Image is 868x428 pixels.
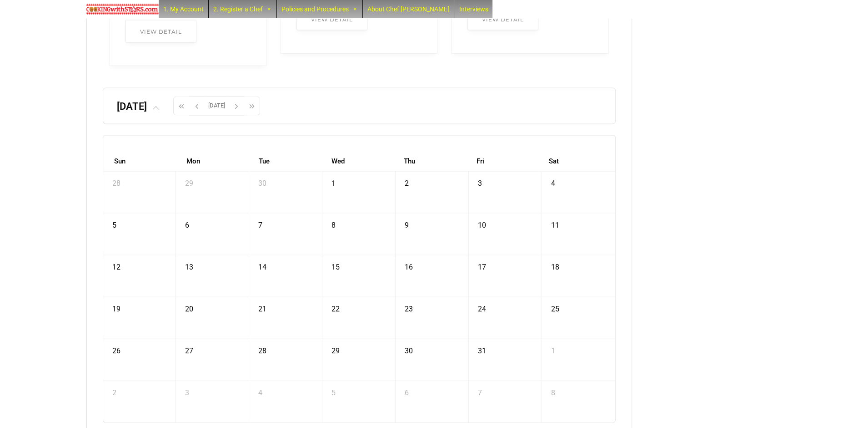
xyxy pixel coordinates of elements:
a: October 15, 1000 [327,255,344,275]
a: October 13, 1000 [181,255,198,275]
td: October 18, 1000 [542,255,615,297]
a: October 7, 1000 [254,214,267,233]
a: October 19, 1000 [108,297,125,316]
a: October 27, 1000 [181,339,198,358]
td: October 24, 1000 [469,297,542,339]
td: October 22, 1000 [322,297,396,339]
a: Wednesday [330,154,346,168]
td: September 29, 1000 [176,172,249,214]
td: October 27, 1000 [176,339,249,381]
td: October 6, 1000 [176,214,249,255]
a: October 20, 1000 [181,297,198,316]
td: November 5, 1000 [322,381,396,423]
a: October 9, 1000 [400,214,413,233]
a: November 3, 1000 [181,381,194,400]
a: October 18, 1000 [547,255,564,275]
a: Sunday [112,154,127,168]
button: Previous year [173,97,189,116]
td: October 19, 1000 [103,297,176,339]
td: October 13, 1000 [176,255,249,297]
td: September 28, 1000 [103,172,176,214]
a: Thursday [402,154,417,168]
a: October 30, 1000 [400,339,417,358]
td: October 17, 1000 [469,255,542,297]
td: November 4, 1000 [249,381,322,423]
a: October 5, 1000 [108,214,121,233]
button: [DATE] [205,97,229,116]
a: October 22, 1000 [327,297,344,316]
td: October 29, 1000 [322,339,396,381]
td: October 9, 1000 [396,214,469,255]
td: October 20, 1000 [176,297,249,339]
a: October 6, 1000 [181,214,194,233]
td: November 2, 1000 [103,381,176,423]
a: October 4, 1000 [547,172,560,191]
td: November 8, 1000 [542,381,615,423]
a: October 23, 1000 [400,297,417,316]
td: November 7, 1000 [469,381,542,423]
td: October 11, 1000 [542,214,615,255]
td: October 15, 1000 [322,255,396,297]
a: View Detail [296,8,367,31]
a: November 6, 1000 [400,381,413,400]
td: October 30, 1000 [396,339,469,381]
td: October 26, 1000 [103,339,176,381]
a: October 11, 1000 [547,214,564,233]
td: October 4, 1000 [542,172,615,214]
a: October 1, 1000 [327,172,340,191]
a: Tuesday [257,154,271,168]
a: October 17, 1000 [473,255,491,275]
a: November 2, 1000 [108,381,121,400]
td: October 1, 1000 [322,172,396,214]
a: Friday [475,154,486,168]
button: Next month [229,97,244,116]
a: October 28, 1000 [254,339,271,358]
a: October 12, 1000 [108,255,125,275]
td: October 5, 1000 [103,214,176,255]
td: October 8, 1000 [322,214,396,255]
button: Previous month [189,97,205,116]
a: November 7, 1000 [473,381,487,400]
a: October 25, 1000 [547,297,564,316]
a: October 3, 1000 [473,172,487,191]
a: November 5, 1000 [327,381,340,400]
td: September 30, 1000 [249,172,322,214]
a: November 4, 1000 [254,381,267,400]
a: Monday [185,154,202,168]
a: October 21, 1000 [254,297,271,316]
td: October 10, 1000 [469,214,542,255]
button: Next year [244,97,260,116]
a: View Detail [125,20,196,43]
a: October 26, 1000 [108,339,125,358]
a: View Detail [467,8,538,31]
a: October 29, 1000 [327,339,344,358]
td: October 23, 1000 [396,297,469,339]
td: October 31, 1000 [469,339,542,381]
a: October 16, 1000 [400,255,417,275]
a: October 31, 1000 [473,339,491,358]
h2: [DATE] [117,101,164,112]
td: October 25, 1000 [542,297,615,339]
td: October 3, 1000 [469,172,542,214]
td: October 12, 1000 [103,255,176,297]
td: November 6, 1000 [396,381,469,423]
td: November 3, 1000 [176,381,249,423]
a: November 8, 1000 [547,381,560,400]
a: September 30, 1000 [254,172,271,191]
td: November 1, 1000 [542,339,615,381]
td: October 7, 1000 [249,214,322,255]
td: October 14, 1000 [249,255,322,297]
td: October 21, 1000 [249,297,322,339]
td: October 16, 1000 [396,255,469,297]
a: October 10, 1000 [473,214,491,233]
a: October 14, 1000 [254,255,271,275]
img: Chef Paula's Cooking With Stars [86,4,159,15]
td: October 2, 1000 [396,172,469,214]
a: November 1, 1000 [547,339,560,358]
a: Saturday [547,154,561,168]
a: September 28, 1000 [108,172,125,191]
a: October 8, 1000 [327,214,340,233]
a: October 2, 1000 [400,172,413,191]
td: October 28, 1000 [249,339,322,381]
a: September 29, 1000 [181,172,198,191]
